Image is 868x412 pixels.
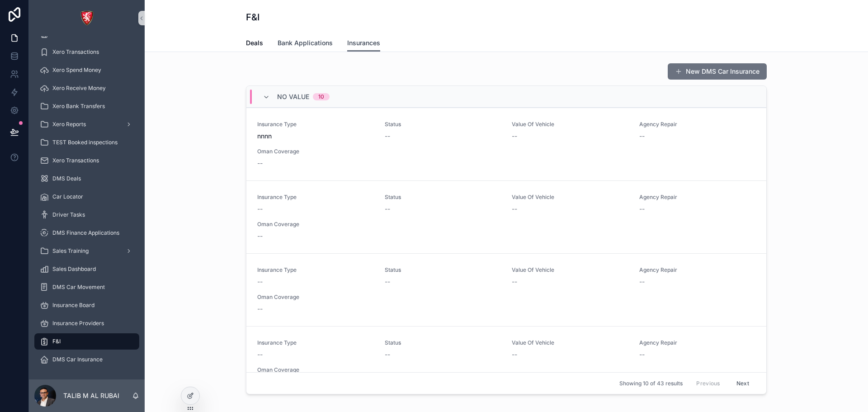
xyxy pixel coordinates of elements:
[29,36,145,379] div: scrollable content
[52,356,103,363] span: DMS Car Insurance
[34,134,139,151] a: TEST Booked inspections
[246,11,259,24] h1: F&I
[80,11,94,25] img: App logo
[257,294,374,301] span: Oman Coverage
[34,152,139,169] a: Xero Transactions
[257,221,374,228] span: Oman Coverage
[385,266,501,274] span: Status
[34,189,139,205] a: Car Locator
[257,132,374,141] span: nnnn
[34,62,139,78] a: Xero Spend Money
[639,194,756,201] span: Agency Repair
[639,204,645,213] span: --
[512,339,628,346] span: Value Of Vehicle
[512,204,517,213] span: --
[668,63,767,80] button: New DMS Car Insurance
[34,261,139,277] a: Sales Dashboard
[639,121,756,128] span: Agency Repair
[34,98,139,114] a: Xero Bank Transfers
[257,232,263,241] span: --
[385,339,501,346] span: Status
[52,229,119,237] span: DMS Finance Applications
[52,139,118,146] span: TEST Booked inspections
[52,302,94,309] span: Insurance Board
[34,116,139,133] a: Xero Reports
[318,93,324,100] div: 10
[52,211,85,218] span: Driver Tasks
[619,380,683,387] span: Showing 10 of 43 results
[52,247,89,255] span: Sales Training
[385,132,390,141] span: --
[257,366,374,374] span: Oman Coverage
[52,175,81,182] span: DMS Deals
[385,350,390,359] span: --
[257,339,374,346] span: Insurance Type
[246,38,263,47] span: Deals
[257,277,263,286] span: --
[278,38,333,47] span: Bank Applications
[34,297,139,313] a: Insurance Board
[246,253,766,326] a: Insurance Type--Status--Value Of Vehicle--Agency Repair--Oman Coverage--
[52,103,105,110] span: Xero Bank Transfers
[34,243,139,259] a: Sales Training
[34,351,139,368] a: DMS Car Insurance
[34,333,139,350] a: F&I
[257,350,263,359] span: --
[512,121,628,128] span: Value Of Vehicle
[512,194,628,201] span: Value Of Vehicle
[639,266,756,274] span: Agency Repair
[257,204,263,213] span: --
[246,326,766,399] a: Insurance Type--Status--Value Of Vehicle--Agency Repair--Oman Coverage--
[512,350,517,359] span: --
[385,194,501,201] span: Status
[385,277,390,286] span: --
[52,265,96,273] span: Sales Dashboard
[246,108,766,180] a: Insurance TypennnnStatus--Value Of Vehicle--Agency Repair--Oman Coverage--
[52,66,101,74] span: Xero Spend Money
[639,132,645,141] span: --
[385,204,390,213] span: --
[34,315,139,331] a: Insurance Providers
[257,148,374,155] span: Oman Coverage
[257,304,263,313] span: --
[34,80,139,96] a: Xero Receive Money
[34,279,139,295] a: DMS Car Movement
[512,132,517,141] span: --
[34,207,139,223] a: Driver Tasks
[34,44,139,60] a: Xero Transactions
[52,157,99,164] span: Xero Transactions
[52,121,86,128] span: Xero Reports
[277,92,309,101] span: No value
[257,194,374,201] span: Insurance Type
[347,38,380,47] span: Insurances
[246,180,766,253] a: Insurance Type--Status--Value Of Vehicle--Agency Repair--Oman Coverage--
[52,85,106,92] span: Xero Receive Money
[639,339,756,346] span: Agency Repair
[639,277,645,286] span: --
[246,35,263,53] a: Deals
[385,121,501,128] span: Status
[34,225,139,241] a: DMS Finance Applications
[257,266,374,274] span: Insurance Type
[278,35,333,53] a: Bank Applications
[257,159,263,168] span: --
[512,277,517,286] span: --
[347,35,380,52] a: Insurances
[512,266,628,274] span: Value Of Vehicle
[730,376,755,390] button: Next
[63,391,119,400] p: TALIB M AL RUBAI
[639,350,645,359] span: --
[52,320,104,327] span: Insurance Providers
[52,284,105,291] span: DMS Car Movement
[52,48,99,56] span: Xero Transactions
[257,121,374,128] span: Insurance Type
[52,193,83,200] span: Car Locator
[52,338,61,345] span: F&I
[34,170,139,187] a: DMS Deals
